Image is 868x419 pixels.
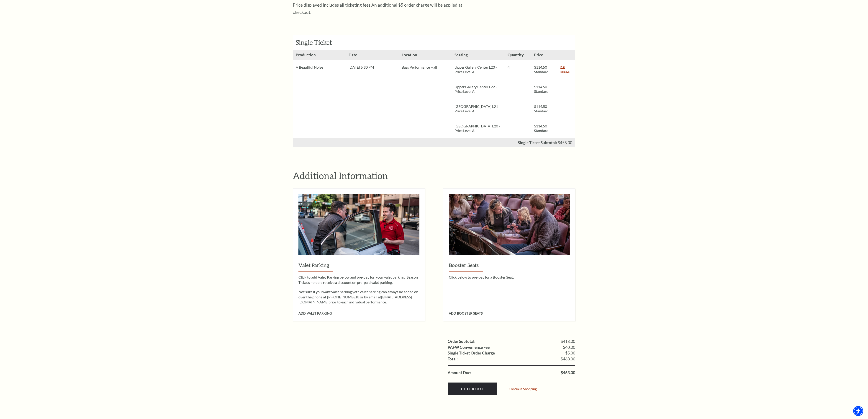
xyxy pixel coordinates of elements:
[531,50,558,60] h3: Price
[565,351,575,355] span: $5.00
[534,124,548,133] span: $114.50 Standard
[298,289,419,305] p: Not sure if you want valet parking yet? Valet parking can always be added on over the phone at [P...
[452,50,505,60] h3: Seating
[298,262,419,272] h3: Valet Parking
[534,85,548,93] span: $114.50 Standard
[561,371,575,375] span: $463.00
[449,275,570,280] p: Click below to pre-pay for a Booster Seat.
[296,39,346,47] h2: Single Ticket
[455,85,502,94] p: Upper Gallery Center L22 - Price Level A
[563,345,575,349] span: $40.00
[455,124,502,133] p: [GEOGRAPHIC_DATA] L20 - Price Level A
[298,275,419,285] p: Click to add Valet Parking below and pre-pay for your valet parking. Season Tickets holders recei...
[448,345,490,349] label: PAFW Convenience Fee
[293,170,575,181] h2: Additional Information
[561,339,575,344] span: $418.00
[298,311,332,315] span: Add Valet Parking
[534,104,548,113] span: $114.50 Standard
[293,1,466,16] p: Price displayed includes all ticketing fees.
[534,65,548,74] span: $114.50 Standard
[853,406,863,416] div: Accessibility Menu
[448,383,497,395] a: Checkout
[448,339,475,344] label: Order Subtotal:
[455,104,502,113] p: [GEOGRAPHIC_DATA] L21 - Price Level A
[402,65,437,69] span: Bass Performance Hall
[449,262,570,272] h3: Booster Seats
[508,65,529,70] p: 4
[560,65,565,70] a: Edit
[346,50,399,60] h3: Date
[293,60,346,75] div: A Beautiful Noise
[518,141,557,145] p: Single Ticket Subtotal:
[399,50,452,60] h3: Location
[505,50,531,60] h3: Quantity
[448,371,471,375] label: Amount Due:
[449,311,483,315] span: Add Booster Seats
[561,357,575,361] span: $463.00
[448,357,458,361] label: Total:
[509,387,537,391] a: Continue Shopping
[293,2,462,15] span: An additional $5 order charge will be applied at checkout.
[558,140,572,145] span: $458.00
[293,50,346,60] h3: Production
[560,70,570,74] a: Remove
[455,65,502,74] p: Upper Gallery Center L23 - Price Level A
[346,60,399,75] div: [DATE] 6:30 PM
[448,351,495,355] label: Single Ticket Order Charge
